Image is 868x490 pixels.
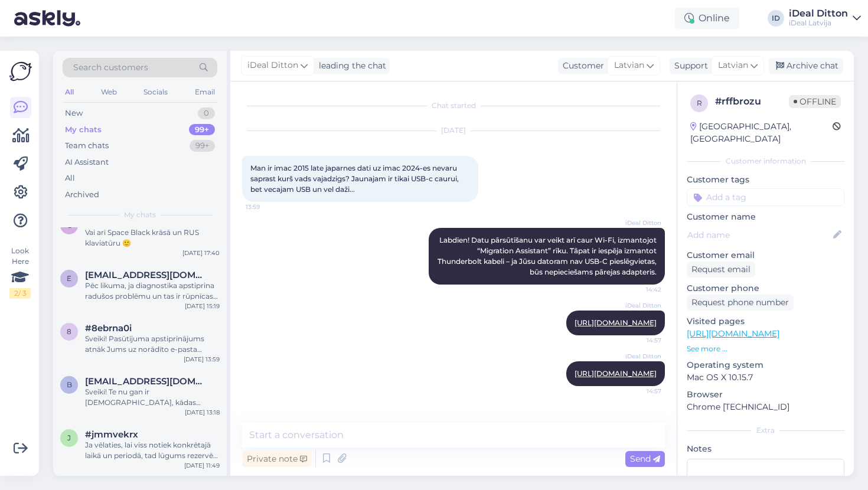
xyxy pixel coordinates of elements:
[614,59,644,72] span: Latvian
[687,443,844,455] p: Notes
[687,174,844,186] p: Customer tags
[769,58,843,74] div: Archive chat
[85,280,220,302] div: Pēc likuma, ja diagnostika apstiprina radušos problēmu un tas ir rūpnīcas brāķis, tad austiņas va...
[85,270,208,280] span: elinaozolina123@inbox.lv
[687,228,831,241] input: Add name
[687,425,844,436] div: Extra
[575,318,657,327] a: [URL][DOMAIN_NAME]
[617,301,661,310] span: iDeal Ditton
[85,376,208,387] span: bondarevajulija355@gmail.com
[67,380,72,389] span: b
[617,336,661,345] span: 14:57
[697,99,702,107] span: r
[185,408,220,417] div: [DATE] 13:18
[687,315,844,328] p: Visited pages
[687,328,779,339] a: [URL][DOMAIN_NAME]
[242,125,665,136] div: [DATE]
[617,285,661,294] span: 14:42
[85,387,220,408] div: Sveiki! Te nu gan ir [DEMOGRAPHIC_DATA], kādas funkcijas ir prioritāri. Piemēram, ja prioritātē i...
[65,107,83,119] div: New
[687,359,844,371] p: Operating system
[687,156,844,166] div: Customer information
[789,95,841,108] span: Offline
[65,189,99,201] div: Archived
[198,107,215,119] div: 0
[250,164,461,194] span: Man ir imac 2015 late japarnes dati uz imac 2024-es nevaru saprast kurš vads vajadzigs? Jaunajam ...
[65,156,109,168] div: AI Assistant
[85,227,220,249] div: Vai arī Space Black krāsā un RUS klaviatūru 🙂
[687,371,844,384] p: Mac OS X 10.15.7
[438,236,658,276] span: Labdien! Datu pārsūtīšanu var veikt arī caur Wi-Fi, izmantojot “Migration Assistant” rīku. Tāpat ...
[768,10,784,27] div: ID
[617,352,661,361] span: iDeal Ditton
[247,59,298,72] span: iDeal Ditton
[314,60,386,72] div: leading the chat
[85,334,220,355] div: Sveiki! Pasūtījuma apstiprinājums atnāk Jums uz norādīto e-pasta adresi!
[85,440,220,461] div: Ja vēlaties, lai viss notiek konkrētajā laikā un periodā, tad lūgums rezervēt servisa apkopes lai...
[242,100,665,111] div: Chat started
[242,451,312,467] div: Private note
[687,211,844,223] p: Customer name
[575,369,657,378] a: [URL][DOMAIN_NAME]
[65,124,102,136] div: My chats
[9,246,31,299] div: Look Here
[73,61,148,74] span: Search customers
[9,60,32,83] img: Askly Logo
[558,60,604,72] div: Customer
[85,323,132,334] span: #8ebrna0i
[789,9,848,18] div: iDeal Ditton
[184,461,220,470] div: [DATE] 11:49
[687,295,794,311] div: Request phone number
[99,84,119,100] div: Web
[246,202,290,211] span: 13:59
[690,120,833,145] div: [GEOGRAPHIC_DATA], [GEOGRAPHIC_DATA]
[789,18,848,28] div: iDeal Latvija
[65,140,109,152] div: Team chats
[185,302,220,311] div: [DATE] 15:19
[9,288,31,299] div: 2 / 3
[85,429,138,440] span: #jmmvekrx
[124,210,156,220] span: My chats
[190,140,215,152] div: 99+
[687,249,844,262] p: Customer email
[617,218,661,227] span: iDeal Ditton
[182,249,220,257] div: [DATE] 17:40
[687,282,844,295] p: Customer phone
[184,355,220,364] div: [DATE] 13:59
[630,453,660,464] span: Send
[67,274,71,283] span: e
[687,344,844,354] p: See more ...
[687,262,755,277] div: Request email
[789,9,861,28] a: iDeal DittoniDeal Latvija
[63,84,76,100] div: All
[192,84,217,100] div: Email
[65,172,75,184] div: All
[67,433,71,442] span: j
[617,387,661,396] span: 14:57
[715,94,789,109] div: # rffbrozu
[675,8,739,29] div: Online
[687,188,844,206] input: Add a tag
[687,401,844,413] p: Chrome [TECHNICAL_ID]
[670,60,708,72] div: Support
[67,327,71,336] span: 8
[718,59,748,72] span: Latvian
[141,84,170,100] div: Socials
[687,388,844,401] p: Browser
[189,124,215,136] div: 99+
